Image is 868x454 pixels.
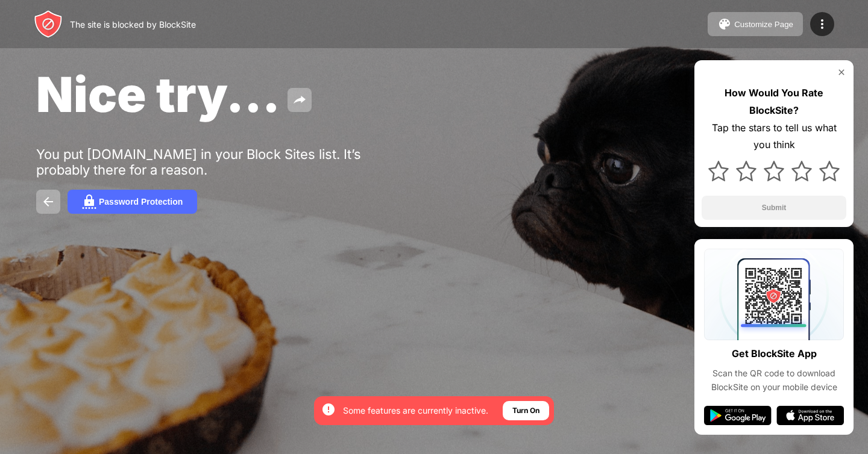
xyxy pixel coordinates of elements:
div: Customize Page [734,20,793,29]
div: The site is blocked by BlockSite [70,19,196,30]
img: google-play.svg [704,406,772,425]
img: error-circle-white.svg [321,402,336,417]
img: star.svg [736,161,756,181]
div: How Would You Rate BlockSite? [702,84,846,119]
div: Get BlockSite App [732,345,817,362]
div: You put [DOMAIN_NAME] in your Block Sites list. It’s probably there for a reason. [36,146,409,178]
img: password.svg [82,194,96,209]
span: Nice try... [36,65,280,123]
button: Password Protection [68,190,197,214]
img: star.svg [791,161,812,181]
button: Customize Page [708,12,803,36]
img: share.svg [292,93,307,107]
div: Password Protection [99,197,183,207]
img: star.svg [819,161,840,181]
img: menu-icon.svg [815,17,829,31]
img: rate-us-close.svg [837,67,846,77]
img: app-store.svg [776,406,844,425]
div: Scan the QR code to download BlockSite on your mobile device [704,367,844,394]
img: star.svg [708,161,729,181]
div: Turn On [512,405,539,417]
img: star.svg [764,161,784,181]
div: Some features are currently inactive. [343,405,488,417]
button: Submit [702,196,846,220]
img: back.svg [41,194,55,209]
img: qrcode.svg [704,249,844,340]
div: Tap the stars to tell us what you think [702,119,846,154]
img: pallet.svg [717,17,732,31]
img: header-logo.svg [34,10,63,39]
